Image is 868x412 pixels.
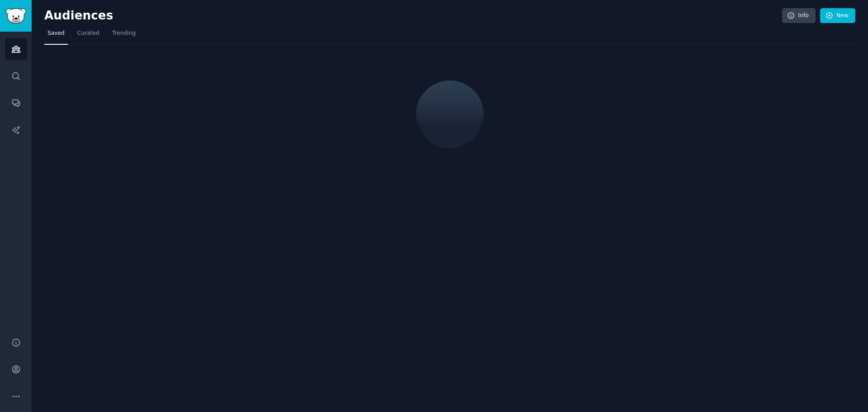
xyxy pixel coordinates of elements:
[782,8,816,24] a: Info
[5,8,26,24] img: GummySearch logo
[109,26,139,45] a: Trending
[74,26,103,45] a: Curated
[47,29,65,38] span: Saved
[44,9,782,23] h2: Audiences
[112,29,136,38] span: Trending
[44,26,68,45] a: Saved
[820,8,855,24] a: New
[77,29,99,38] span: Curated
